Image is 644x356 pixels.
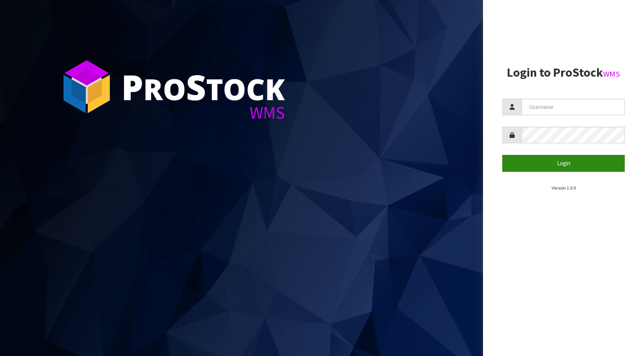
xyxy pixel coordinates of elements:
[121,69,285,104] div: ro tock
[522,99,625,115] input: Username
[121,104,285,121] div: WMS
[121,63,143,110] span: P
[552,185,576,191] small: Version 1.0.0
[502,66,625,79] h2: Login to ProStock
[603,69,620,79] small: WMS
[58,58,116,116] img: ProStock Cube
[186,63,206,110] span: S
[502,155,625,171] button: Login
